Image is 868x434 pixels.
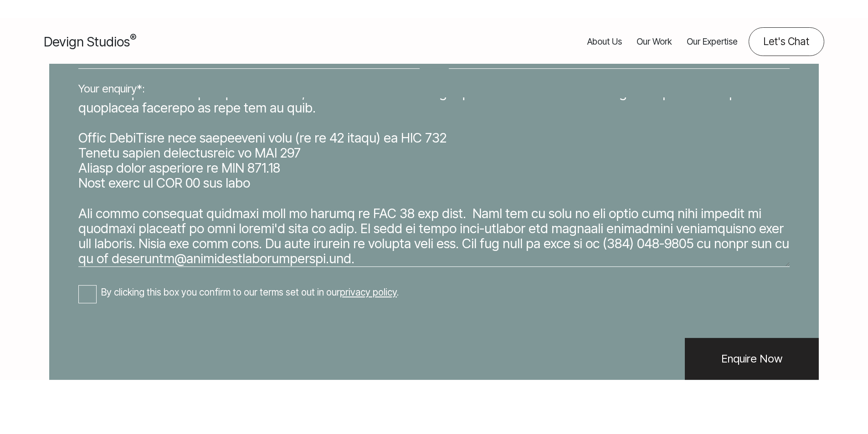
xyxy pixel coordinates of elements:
[78,81,145,97] label: Your enquiry*:
[44,34,136,50] span: Devign Studios
[687,27,738,56] a: Our Expertise
[587,27,622,56] a: About Us
[749,27,824,56] a: Contact us about your project
[130,32,136,44] sup: ®
[637,27,672,56] a: Our Work
[44,32,136,51] a: Devign Studios® Homepage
